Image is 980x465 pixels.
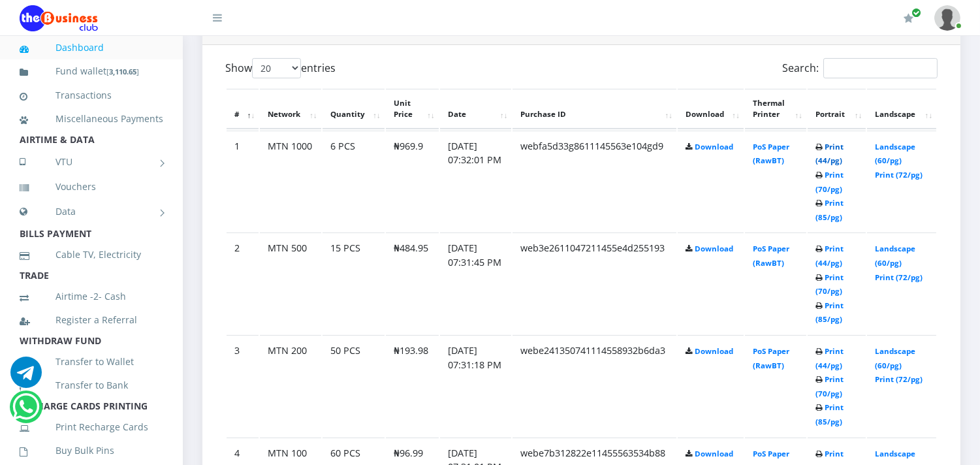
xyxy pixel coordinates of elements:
[386,232,439,334] td: ₦484.95
[753,346,789,370] a: PoS Paper (RawBT)
[695,244,733,253] a: Download
[440,232,512,334] td: [DATE] 07:31:45 PM
[815,198,844,222] a: Print (85/pg)
[513,232,676,334] td: web3e2611047211455e4d255193
[513,89,676,129] th: Purchase ID: activate to sort column ascending
[20,146,163,178] a: VTU
[875,142,915,166] a: Landscape (60/pg)
[513,335,676,436] td: webe241350741114558932b6da3
[20,195,163,228] a: Data
[252,58,301,78] select: Showentries
[109,67,136,76] b: 3,110.65
[815,244,844,268] a: Print (44/pg)
[386,89,439,129] th: Unit Price: activate to sort column ascending
[867,89,936,129] th: Landscape: activate to sort column ascending
[440,89,512,129] th: Date: activate to sort column ascending
[227,131,259,232] td: 1
[815,170,844,194] a: Print (70/pg)
[815,346,844,370] a: Print (44/pg)
[815,272,844,297] a: Print (70/pg)
[10,366,42,388] a: Chat for support
[875,272,923,282] a: Print (72/pg)
[20,305,163,335] a: Register a Referral
[678,89,744,129] th: Download: activate to sort column ascending
[440,335,512,436] td: [DATE] 07:31:18 PM
[20,370,163,400] a: Transfer to Bank
[20,33,163,63] a: Dashboard
[323,131,385,232] td: 6 PCS
[323,89,385,129] th: Quantity: activate to sort column ascending
[227,232,259,334] td: 2
[225,58,336,78] label: Show entries
[20,347,163,377] a: Transfer to Wallet
[260,89,321,129] th: Network: activate to sort column ascending
[20,80,163,110] a: Transactions
[440,131,512,232] td: [DATE] 07:32:01 PM
[513,131,676,232] td: webfa5d33g8611145563e104gd9
[20,412,163,442] a: Print Recharge Cards
[875,244,915,268] a: Landscape (60/pg)
[782,58,938,78] label: Search:
[227,335,259,436] td: 3
[386,335,439,436] td: ₦193.98
[815,374,844,398] a: Print (70/pg)
[106,67,139,76] small: [ ]
[815,300,844,325] a: Print (85/pg)
[323,232,385,334] td: 15 PCS
[745,89,806,129] th: Thermal Printer: activate to sort column ascending
[20,240,163,270] a: Cable TV, Electricity
[875,170,923,180] a: Print (72/pg)
[227,89,259,129] th: #: activate to sort column descending
[904,13,913,24] i: Renew/Upgrade Subscription
[875,346,915,370] a: Landscape (60/pg)
[753,142,789,166] a: PoS Paper (RawBT)
[20,56,163,87] a: Fund wallet[3,110.65]
[815,142,844,166] a: Print (44/pg)
[20,5,98,31] img: Logo
[20,104,163,134] a: Miscellaneous Payments
[695,346,733,356] a: Download
[875,374,923,384] a: Print (72/pg)
[386,131,439,232] td: ₦969.9
[695,142,733,152] a: Download
[911,8,921,18] span: Renew/Upgrade Subscription
[695,449,733,458] a: Download
[20,172,163,202] a: Vouchers
[323,335,385,436] td: 50 PCS
[13,401,40,423] a: Chat for support
[823,58,938,78] input: Search:
[815,402,844,426] a: Print (85/pg)
[260,232,321,334] td: MTN 500
[808,89,866,129] th: Portrait: activate to sort column ascending
[260,131,321,232] td: MTN 1000
[753,244,789,268] a: PoS Paper (RawBT)
[260,335,321,436] td: MTN 200
[20,281,163,312] a: Airtime -2- Cash
[934,5,960,31] img: User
